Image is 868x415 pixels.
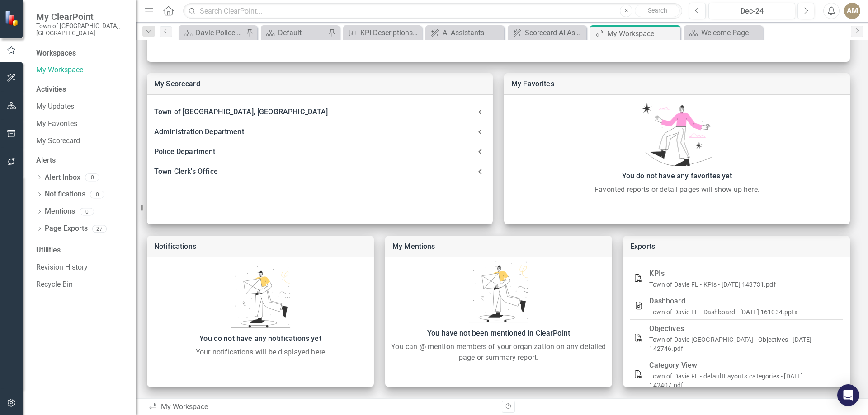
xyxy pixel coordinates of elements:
[649,373,803,389] a: Town of Davie FL - defaultLayouts.categories - [DATE] 142407.pdf
[196,27,244,38] div: Davie Police Department
[630,242,655,251] a: Exports
[183,3,682,19] input: Search ClearPoint...
[511,79,554,88] a: My Favorites
[390,327,608,340] div: You have not been mentioned in ClearPoint
[36,48,76,59] div: Workspaces
[85,174,99,182] div: 0
[36,119,127,129] a: My Favorites
[701,27,760,38] div: Welcome Page
[45,206,75,217] a: Mentions
[36,136,127,146] a: My Scorecard
[154,126,475,138] div: Administration Department
[686,27,760,38] a: Welcome Page
[712,6,792,17] div: Dec-24
[844,3,860,19] button: AM
[151,347,369,358] div: Your notifications will be displayed here
[649,359,835,372] div: Category View
[147,162,493,182] div: Town Clerk's Office
[154,145,475,158] div: Police Department
[154,242,196,251] a: Notifications
[36,155,127,166] div: Alerts
[345,27,420,38] a: KPI Descriptions & Analysis
[648,7,667,14] span: Search
[181,27,244,38] a: Davie Police Department
[635,5,680,17] button: Search
[80,208,94,215] div: 0
[36,11,127,22] span: My ClearPoint
[509,184,845,195] div: Favorited reports or detail pages will show up here.
[649,322,835,335] div: Objectives
[151,332,369,345] div: You do not have any notifications yet
[45,189,85,200] a: Notifications
[45,173,80,183] a: Alert Inbox
[5,10,20,26] img: ClearPoint Strategy
[147,102,493,122] div: Town of [GEOGRAPHIC_DATA], [GEOGRAPHIC_DATA]
[837,384,859,406] div: Open Intercom Messenger
[36,280,127,290] a: Recycle Bin
[92,225,107,233] div: 27
[90,191,104,198] div: 0
[428,27,502,38] a: AI Assistants
[360,27,420,38] div: KPI Descriptions & Analysis
[607,28,678,39] div: My Workspace
[36,245,127,256] div: Utilities
[443,27,502,38] div: AI Assistants
[649,295,835,308] div: Dashboard
[649,336,811,352] a: Town of Davie [GEOGRAPHIC_DATA] - Objectives - [DATE] 142746.pdf
[154,165,475,178] div: Town Clerk's Office
[509,170,845,182] div: You do not have any favorites yet
[649,281,775,288] a: Town of Davie FL - KPIs - [DATE] 143731.pdf
[154,79,200,88] a: My Scorecard
[390,341,608,363] div: You can @ mention members of your organization on any detailed page or summary report.
[147,142,493,162] div: Police Department
[510,27,584,38] a: Scorecard AI Assistant
[525,27,584,38] div: Scorecard AI Assistant
[263,27,326,38] a: Default
[36,65,127,75] a: My Workspace
[708,3,795,19] button: Dec-24
[36,22,127,37] small: Town of [GEOGRAPHIC_DATA], [GEOGRAPHIC_DATA]
[392,242,435,251] a: My Mentions
[148,402,495,412] div: My Workspace
[154,106,475,118] div: Town of [GEOGRAPHIC_DATA], [GEOGRAPHIC_DATA]
[36,262,127,273] a: Revision History
[278,27,326,38] div: Default
[36,84,127,95] div: Activities
[45,224,88,234] a: Page Exports
[649,267,835,280] div: KPIs
[36,102,127,112] a: My Updates
[147,122,493,142] div: Administration Department
[649,308,797,316] a: Town of Davie FL - Dashboard - [DATE] 161034.pptx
